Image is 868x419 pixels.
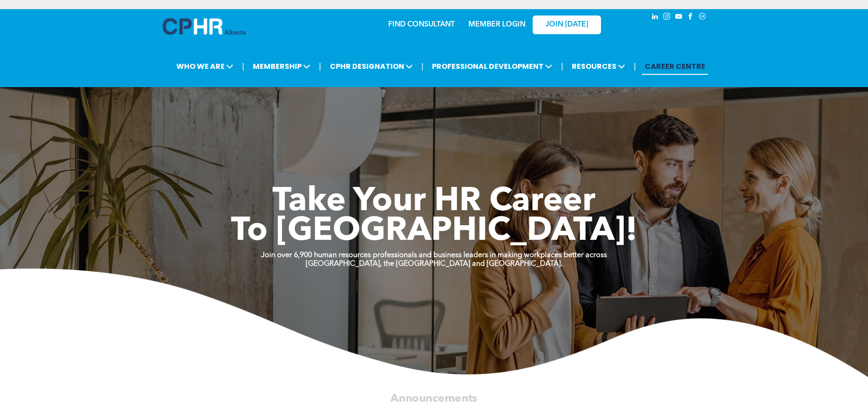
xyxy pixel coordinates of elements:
span: PROFESSIONAL DEVELOPMENT [429,58,555,75]
a: MEMBER LOGIN [468,21,525,28]
img: A blue and white logo for cp alberta [163,18,246,35]
a: linkedin [650,11,660,24]
span: RESOURCES [569,58,628,75]
span: MEMBERSHIP [250,58,313,75]
li: | [319,57,321,76]
a: Social network [698,11,708,24]
a: CAREER CENTRE [642,58,708,75]
li: | [242,57,244,76]
a: facebook [686,11,696,24]
span: Take Your HR Career [272,186,596,218]
a: youtube [674,11,684,24]
strong: Join over 6,900 human resources professionals and business leaders in making workplaces better ac... [261,252,607,259]
li: | [634,57,636,76]
span: JOIN [DATE] [545,21,588,29]
strong: [GEOGRAPHIC_DATA], the [GEOGRAPHIC_DATA] and [GEOGRAPHIC_DATA]. [306,260,563,268]
span: CPHR DESIGNATION [327,58,416,75]
li: | [561,57,563,76]
a: instagram [662,11,672,24]
span: WHO WE ARE [174,58,236,75]
span: To [GEOGRAPHIC_DATA]! [231,215,637,248]
li: | [421,57,424,76]
a: JOIN [DATE] [533,16,601,34]
span: Announcements [390,393,478,404]
a: FIND CONSULTANT [388,21,455,28]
